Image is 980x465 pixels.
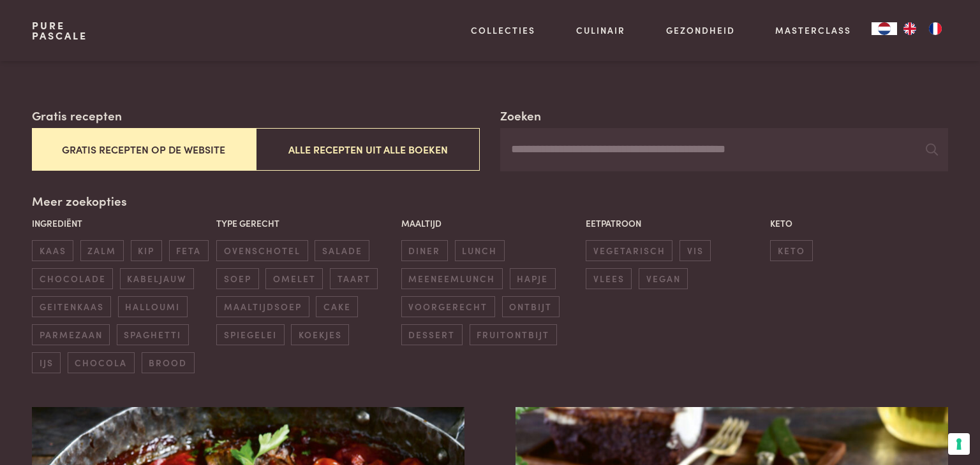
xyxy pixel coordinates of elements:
button: Alle recepten uit alle boeken [256,128,480,171]
span: salade [315,240,369,261]
span: spiegelei [216,324,284,345]
a: Masterclass [775,24,851,37]
a: Culinair [576,24,625,37]
span: diner [401,240,448,261]
span: ijs [32,352,61,373]
button: Gratis recepten op de website [32,128,256,171]
span: vegan [639,268,688,289]
span: keto [770,240,812,261]
label: Gratis recepten [32,106,122,125]
span: omelet [265,268,323,289]
div: Language [872,22,897,35]
span: fruitontbijt [470,324,557,345]
p: Ingrediënt [32,217,210,230]
a: EN [897,22,923,35]
p: Maaltijd [401,217,579,230]
ul: Language list [897,22,948,35]
span: taart [330,268,378,289]
span: geitenkaas [32,296,111,317]
a: Gezondheid [666,24,735,37]
span: kabeljauw [120,268,194,289]
span: voorgerecht [401,296,495,317]
span: lunch [455,240,505,261]
a: Collecties [471,24,535,37]
p: Keto [770,217,948,230]
span: ovenschotel [216,240,308,261]
label: Zoeken [500,106,541,125]
span: koekjes [291,324,349,345]
span: chocola [68,352,135,373]
span: kaas [32,240,73,261]
a: FR [923,22,948,35]
span: maaltijdsoep [216,296,309,317]
span: feta [169,240,209,261]
a: PurePascale [32,20,87,41]
span: parmezaan [32,324,110,345]
span: spaghetti [117,324,189,345]
span: brood [142,352,195,373]
p: Eetpatroon [586,217,764,230]
span: soep [216,268,258,289]
span: meeneemlunch [401,268,503,289]
span: vegetarisch [586,240,672,261]
p: Type gerecht [216,217,394,230]
span: zalm [80,240,124,261]
span: vis [679,240,711,261]
a: NL [872,22,897,35]
span: hapje [510,268,556,289]
span: cake [316,296,358,317]
button: Uw voorkeuren voor toestemming voor trackingtechnologieën [948,433,970,455]
span: chocolade [32,268,113,289]
span: dessert [401,324,463,345]
aside: Language selected: Nederlands [872,22,948,35]
span: ontbijt [502,296,560,317]
span: kip [131,240,162,261]
span: halloumi [118,296,188,317]
span: vlees [586,268,632,289]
